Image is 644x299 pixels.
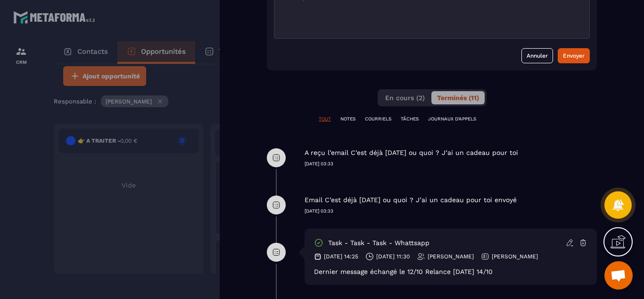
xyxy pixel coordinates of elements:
p: TOUT [319,116,331,122]
p: [DATE] 03:33 [305,208,597,214]
span: Terminés (11) [437,94,479,102]
p: [PERSON_NAME] [492,253,538,260]
p: Email C’est déjà [DATE] ou quoi ? J’ai un cadeau pour toi envoyé [305,196,517,205]
p: TÂCHES [401,116,419,122]
p: [DATE] 14:25 [324,253,358,260]
p: A reçu l’email C’est déjà [DATE] ou quoi ? J’ai un cadeau pour toi [305,148,518,157]
p: NOTES [340,116,355,122]
p: JOURNAUX D'APPELS [428,116,476,122]
button: Terminés (11) [431,91,485,104]
span: En cours (2) [385,94,425,102]
div: Ouvrir le chat [604,261,633,290]
button: En cours (2) [380,91,430,104]
p: [PERSON_NAME] [428,253,474,260]
p: COURRIELS [365,116,391,122]
p: task - task - task - Whattsapp [328,239,429,248]
p: [DATE] 03:33 [305,161,597,167]
div: Dernier message échangé le 12/10 Relance [DATE] 14/10 [314,268,587,275]
p: [DATE] 11:30 [376,253,410,260]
